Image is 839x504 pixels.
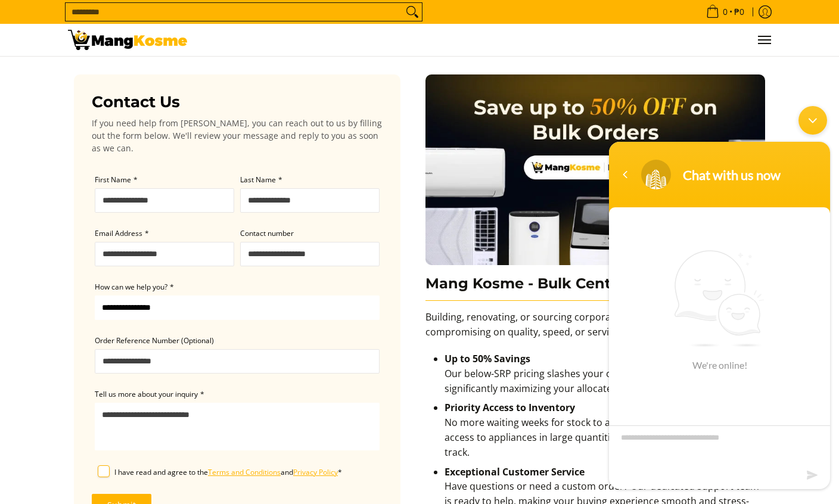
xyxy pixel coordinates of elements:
[114,467,338,477] span: I have read and agree to the and
[703,5,748,18] span: •
[721,8,729,16] span: 0
[95,228,142,238] span: Email Address
[95,175,131,185] span: First Name
[208,467,281,477] a: Terms and Conditions
[757,24,771,56] button: Menu
[92,92,383,112] h3: Contact Us
[445,465,585,478] strong: Exceptional Customer Service
[445,400,765,464] li: No more waiting weeks for stock to arrive. We give you front-of-the-line access to appliances in ...
[445,352,530,365] strong: Up to 50% Savings
[403,3,422,21] button: Search
[240,228,294,238] span: Contact number
[199,24,771,56] nav: Main Menu
[445,351,765,400] li: Our below-SRP pricing slashes your costs on top-brand appliances, significantly maximizing your a...
[445,401,575,414] strong: Priority Access to Inventory
[293,467,338,477] a: Privacy Policy
[425,310,765,351] p: Building, renovating, or sourcing corporate gifts? Save costs without compromising on quality, sp...
[240,175,276,185] span: Last Name
[199,24,771,56] ul: Customer Navigation
[95,282,167,292] span: How can we help you?
[603,100,836,495] iframe: SalesIQ Chatwindow
[68,30,187,50] img: Contact Us Today! l Mang Kosme - Home Appliance Warehouse Sale
[95,335,214,346] span: Order Reference Number (Optional)
[425,275,765,301] h3: Mang Kosme - Bulk Center
[95,389,198,399] span: Tell us more about your inquiry
[732,8,746,16] span: ₱0
[92,117,383,154] p: If you need help from [PERSON_NAME], you can reach out to us by filling out the form below. We'll...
